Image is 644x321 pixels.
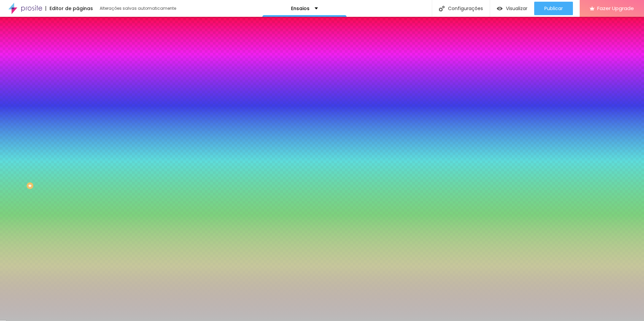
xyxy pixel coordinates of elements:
button: Visualizar [490,2,534,15]
div: Alterações salvas automaticamente [100,6,177,10]
span: Publicar [544,6,563,11]
span: Fazer Upgrade [597,5,634,11]
span: Visualizar [506,6,527,11]
div: Editor de páginas [45,6,93,11]
p: Ensaios [291,6,310,11]
button: Publicar [534,2,573,15]
img: view-1.svg [497,6,503,11]
img: Icone [439,6,445,11]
